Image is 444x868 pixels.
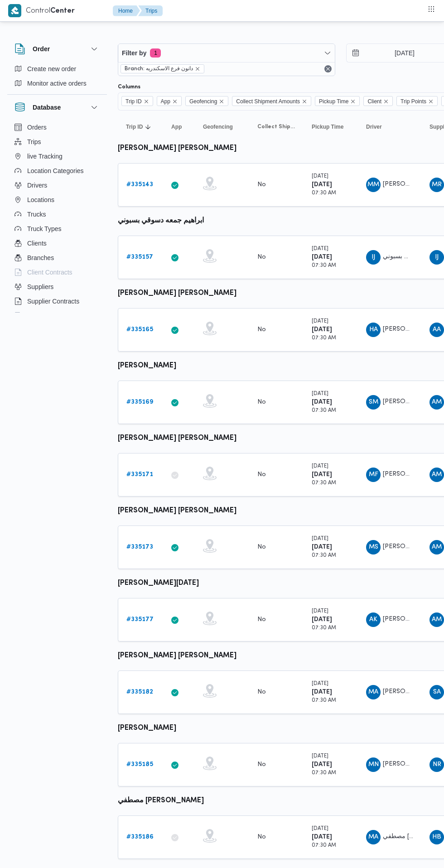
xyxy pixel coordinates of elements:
[312,626,336,631] small: 07:30 AM
[432,830,441,844] span: HB
[312,123,343,130] span: Pickup Time
[366,540,381,555] div: Muhammad Sbhai Muhammad Isamaail
[27,238,47,249] span: Clients
[350,99,356,104] button: Remove Pickup Time from selection in this group
[27,78,87,89] span: Monitor active orders
[312,391,328,396] small: [DATE]
[312,843,336,848] small: 07:30 AM
[383,761,434,767] span: [PERSON_NAME]
[7,62,107,94] div: Order
[430,468,444,482] div: Ahmad Muhammad Tah Ahmad Alsaid
[312,319,328,324] small: [DATE]
[118,290,236,297] b: [PERSON_NAME] [PERSON_NAME]
[126,617,154,622] b: # 335177
[302,99,307,104] button: Remove Collect Shipment Amounts from selection in this group
[118,145,236,152] b: [PERSON_NAME] [PERSON_NAME]
[367,96,381,106] span: Client
[257,326,266,334] div: No
[27,151,63,162] span: live Tracking
[126,472,153,477] b: # 335171
[126,179,153,190] a: #335143
[401,96,426,106] span: Trip Points
[11,178,103,193] button: Drivers
[126,759,153,770] a: #335185
[27,180,47,191] span: Drivers
[369,540,378,555] span: MS
[257,123,295,130] span: Collect Shipment Amounts
[366,395,381,410] div: Sbhai Muhammad Dsaoqai Muhammad
[171,123,182,130] span: App
[118,435,236,442] b: [PERSON_NAME] [PERSON_NAME]
[199,120,245,134] button: Geofencing
[362,120,417,134] button: Driver
[368,830,378,844] span: MA
[7,120,107,316] div: Database
[33,43,50,54] h3: Order
[126,834,154,840] b: # 335186
[11,207,103,222] button: Trucks
[232,96,311,106] span: Collect Shipment Amounts
[312,617,332,622] b: [DATE]
[312,771,336,776] small: 07:30 AM
[27,223,61,234] span: Truck Types
[366,250,381,265] div: Ibrahem Jmuaah Dsaoqai Bsboni
[369,395,378,410] span: SM
[27,281,53,292] span: Suppliers
[219,99,224,104] button: Remove Geofencing from selection in this group
[27,136,41,147] span: Trips
[257,616,266,624] div: No
[27,63,76,74] span: Create new order
[126,324,153,335] a: #335165
[11,265,103,280] button: Client Contracts
[369,323,378,337] span: HA
[428,99,434,104] button: Remove Trip Points from selection in this group
[14,102,100,113] button: Database
[312,408,336,413] small: 07:30 AM
[8,4,21,17] img: X8yXhbKr1z7QwAAAABJRU5ErkJggg==
[11,135,103,149] button: Trips
[27,296,79,307] span: Supplier Contracts
[257,833,266,841] div: No
[257,761,266,769] div: No
[367,178,379,192] span: MM
[312,327,332,333] b: [DATE]
[236,96,300,106] span: Collect Shipment Amounts
[126,689,153,695] b: # 335182
[312,536,328,541] small: [DATE]
[27,122,47,133] span: Orders
[121,96,153,106] span: Trip ID
[312,182,332,188] b: [DATE]
[312,472,332,477] b: [DATE]
[126,397,153,408] a: #335169
[312,754,328,759] small: [DATE]
[430,395,444,410] div: Ahmad Muhammad Wsal Alshrqaoi
[11,294,103,309] button: Supplier Contracts
[144,99,149,104] button: Remove Trip ID from selection in this group
[33,102,61,113] h3: Database
[430,178,444,192] div: Muhammad Radha Ibrahem Said Ahmad Ali
[11,222,103,236] button: Truck Types
[125,96,142,106] span: Trip ID
[430,250,444,265] div: Ibrahem Jmuaah Dsaoqai Bsaioni
[368,757,379,772] span: MN
[432,468,442,482] span: AM
[122,48,146,58] span: Filter by
[366,685,381,699] div: Muhammad Alsaid Aid Hamaidah Ali
[312,681,328,686] small: [DATE]
[27,209,46,220] span: Trucks
[366,178,381,192] div: Muhammad Mbrok Muhammad Abadalaatai
[126,252,153,263] a: #335157
[315,96,360,106] span: Pickup Time
[11,236,103,251] button: Clients
[312,834,332,840] b: [DATE]
[312,246,328,251] small: [DATE]
[126,762,153,767] b: # 335185
[430,830,444,844] div: Hamadah Bsaioni Ahmad Abwalnasar
[203,123,233,130] span: Geofencing
[150,48,161,58] span: 1 active filters
[319,96,348,106] span: Pickup Time
[126,687,153,698] a: #335182
[366,323,381,337] div: Hazm Ahmad Alsharaoi Mosa
[121,64,204,73] span: Branch: دانون فرع الاسكندريه
[312,553,336,558] small: 07:30 AM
